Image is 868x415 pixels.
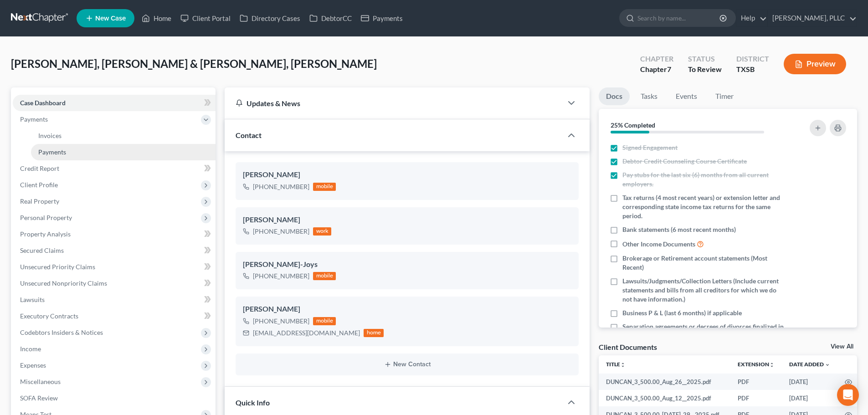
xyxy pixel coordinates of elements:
[599,342,657,352] div: Client Documents
[313,227,331,236] div: work
[13,160,216,177] a: Credit Report
[20,312,78,320] span: Executory Contracts
[235,10,305,26] a: Directory Cases
[736,64,769,75] div: TXSB
[708,87,741,105] a: Timer
[253,328,360,338] div: [EMAIL_ADDRESS][DOMAIN_NAME]
[622,254,785,272] span: Brokerage or Retirement account statements (Most Recent)
[20,378,61,385] span: Miscellaneous
[95,15,126,22] span: New Case
[20,246,64,254] span: Secured Claims
[782,390,837,406] td: [DATE]
[784,54,846,74] button: Preview
[622,157,747,166] span: Debtor Credit Counseling Course Certificate
[668,87,704,105] a: Events
[620,362,626,368] i: unfold_more
[825,362,830,368] i: expand_more
[13,242,216,259] a: Secured Claims
[137,10,176,26] a: Home
[13,226,216,242] a: Property Analysis
[253,227,309,236] div: [PHONE_NUMBER]
[253,272,309,281] div: [PHONE_NUMBER]
[13,390,216,406] a: SOFA Review
[13,292,216,308] a: Lawsuits
[789,361,830,368] a: Date Added expand_more
[31,128,216,144] a: Invoices
[243,361,571,368] button: New Contact
[837,384,859,406] div: Open Intercom Messenger
[20,115,48,123] span: Payments
[253,317,309,326] div: [PHONE_NUMBER]
[640,64,673,75] div: Chapter
[622,308,742,318] span: Business P & L (last 6 months) if applicable
[688,54,722,64] div: Status
[313,317,336,325] div: mobile
[20,345,41,353] span: Income
[688,64,722,75] div: To Review
[31,144,216,160] a: Payments
[253,182,309,191] div: [PHONE_NUMBER]
[622,193,785,220] span: Tax returns (4 most recent years) or extension letter and corresponding state income tax returns ...
[13,308,216,324] a: Executory Contracts
[769,362,775,368] i: unfold_more
[20,197,59,205] span: Real Property
[20,214,72,221] span: Personal Property
[236,98,551,108] div: Updates & News
[364,329,384,337] div: home
[13,95,216,111] a: Case Dashboard
[313,183,336,191] div: mobile
[236,398,270,407] span: Quick Info
[736,54,769,64] div: District
[831,343,853,350] a: View All
[243,215,571,225] div: [PERSON_NAME]
[622,143,678,152] span: Signed Engagement
[738,361,775,368] a: Extensionunfold_more
[736,10,767,26] a: Help
[637,10,721,26] input: Search by name...
[20,328,103,336] span: Codebtors Insiders & Notices
[599,390,730,406] td: DUNCAN_3_500.00_Aug_12__2025.pdf
[640,54,673,64] div: Chapter
[20,181,58,189] span: Client Profile
[243,169,571,180] div: [PERSON_NAME]
[20,361,46,369] span: Expenses
[20,99,66,107] span: Case Dashboard
[11,57,377,70] span: [PERSON_NAME], [PERSON_NAME] & [PERSON_NAME], [PERSON_NAME]
[20,394,58,402] span: SOFA Review
[20,263,95,271] span: Unsecured Priority Claims
[176,10,235,26] a: Client Portal
[622,240,695,249] span: Other Income Documents
[782,374,837,390] td: [DATE]
[13,259,216,275] a: Unsecured Priority Claims
[768,10,857,26] a: [PERSON_NAME], PLLC
[20,296,45,303] span: Lawsuits
[730,390,782,406] td: PDF
[356,10,407,26] a: Payments
[622,277,785,304] span: Lawsuits/Judgments/Collection Letters (Include current statements and bills from all creditors fo...
[305,10,356,26] a: DebtorCC
[20,279,107,287] span: Unsecured Nonpriority Claims
[622,322,785,340] span: Separation agreements or decrees of divorces finalized in the past 2 years
[243,304,571,315] div: [PERSON_NAME]
[611,121,655,129] strong: 25% Completed
[622,225,736,234] span: Bank statements (6 most recent months)
[20,164,59,172] span: Credit Report
[730,374,782,390] td: PDF
[20,230,71,238] span: Property Analysis
[606,361,626,368] a: Titleunfold_more
[243,259,571,270] div: [PERSON_NAME]-Joys
[599,87,630,105] a: Docs
[622,170,785,189] span: Pay stubs for the last six (6) months from all current employers.
[633,87,665,105] a: Tasks
[236,131,262,139] span: Contact
[599,374,730,390] td: DUNCAN_3_500.00_Aug_26__2025.pdf
[667,65,671,73] span: 7
[38,132,62,139] span: Invoices
[313,272,336,280] div: mobile
[13,275,216,292] a: Unsecured Nonpriority Claims
[38,148,66,156] span: Payments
